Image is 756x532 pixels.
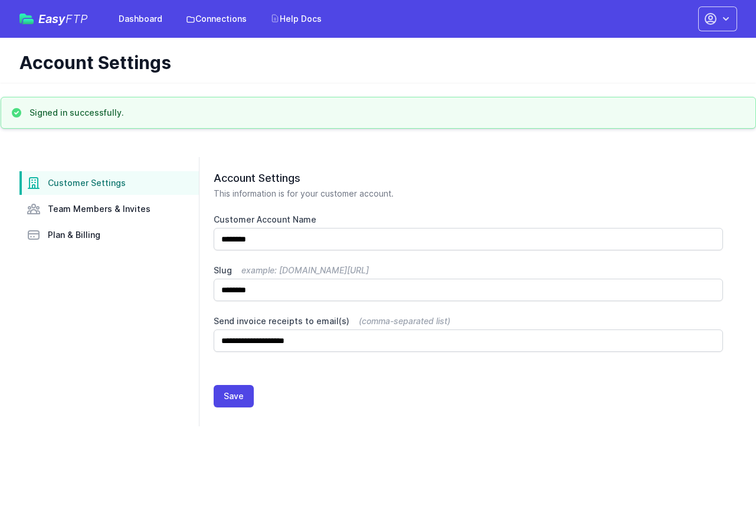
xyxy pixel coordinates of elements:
[214,265,723,276] label: Slug
[66,12,88,26] span: FTP
[214,188,723,200] p: This information is for your customer account.
[19,14,34,24] img: easyftp_logo.png
[112,8,169,30] a: Dashboard
[48,203,150,215] span: Team Members & Invites
[214,214,723,226] label: Customer Account Name
[179,8,254,30] a: Connections
[19,223,199,247] a: Plan & Billing
[263,8,329,30] a: Help Docs
[214,385,254,407] button: Save
[38,13,88,25] span: Easy
[19,171,199,195] a: Customer Settings
[359,316,450,326] span: (comma-separated list)
[30,107,124,119] h3: Signed in successfully.
[19,52,728,73] h1: Account Settings
[241,265,369,275] span: example: [DOMAIN_NAME][URL]
[214,315,723,327] label: Send invoice receipts to email(s)
[19,13,88,25] a: EasyFTP
[214,171,723,185] h2: Account Settings
[19,197,199,221] a: Team Members & Invites
[48,229,100,241] span: Plan & Billing
[48,177,126,189] span: Customer Settings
